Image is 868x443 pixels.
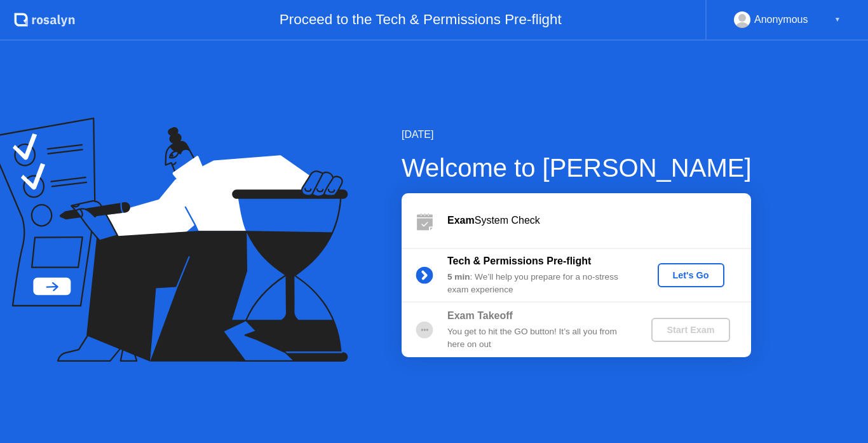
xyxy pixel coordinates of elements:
[834,11,841,28] div: ▼
[447,256,591,266] b: Tech & Permissions Pre-flight
[447,213,751,228] div: System Check
[651,318,729,342] button: Start Exam
[447,272,470,282] b: 5 min
[402,127,752,142] div: [DATE]
[754,11,808,28] div: Anonymous
[447,325,630,351] div: You get to hit the GO button! It’s all you from here on out
[658,263,724,287] button: Let's Go
[447,215,475,226] b: Exam
[656,325,724,335] div: Start Exam
[447,310,513,321] b: Exam Takeoff
[402,149,752,187] div: Welcome to [PERSON_NAME]
[663,270,719,280] div: Let's Go
[447,271,630,297] div: : We’ll help you prepare for a no-stress exam experience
